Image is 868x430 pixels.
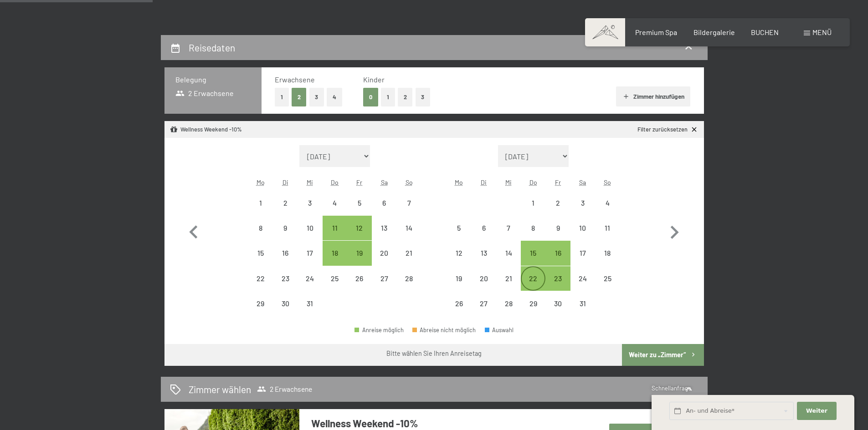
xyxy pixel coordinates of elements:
div: 11 [596,224,619,247]
div: Tue Dec 23 2025 [273,266,298,291]
div: Anreise nicht möglich [447,241,471,265]
div: Mon Dec 01 2025 [248,191,273,215]
div: Tue Jan 06 2026 [472,216,496,240]
div: Anreise nicht möglich [396,266,421,291]
span: Menü [812,28,832,36]
div: 18 [596,249,619,272]
div: 4 [596,199,619,222]
div: 27 [473,300,495,323]
div: 23 [546,275,569,298]
div: Anreise nicht möglich [372,216,396,240]
div: Sun Dec 21 2025 [396,241,421,265]
span: Kinder [363,75,385,84]
div: Fri Jan 09 2026 [545,216,570,240]
div: Anreise nicht möglich [273,191,298,215]
div: 10 [571,224,594,247]
div: 27 [373,275,395,298]
div: 15 [522,249,544,272]
div: Sat Dec 13 2025 [372,216,396,240]
div: Anreise nicht möglich [521,191,545,215]
div: 28 [397,275,420,298]
abbr: Samstag [381,178,388,186]
div: 14 [497,249,520,272]
div: 26 [447,300,470,323]
div: Fri Dec 19 2025 [347,241,372,265]
div: 2 [274,199,297,222]
div: 19 [348,249,371,272]
div: 22 [522,275,544,298]
div: Anreise nicht möglich [447,291,471,316]
div: Sun Dec 28 2025 [396,266,421,291]
abbr: Dienstag [481,178,487,186]
button: 1 [381,88,395,106]
div: 15 [249,249,272,272]
div: Tue Dec 30 2025 [273,291,298,316]
button: Zimmer hinzufügen [616,86,690,106]
div: 17 [571,249,594,272]
button: 0 [363,88,378,106]
div: Mon Jan 12 2026 [447,241,471,265]
div: Anreise nicht möglich [595,241,620,265]
button: Vorheriger Monat [180,145,207,316]
div: Sat Dec 20 2025 [372,241,396,265]
div: Anreise nicht möglich [248,241,273,265]
div: Anreise nicht möglich [472,266,496,291]
div: Wed Dec 17 2025 [298,241,322,265]
div: Anreise nicht möglich [273,266,298,291]
div: 19 [447,275,470,298]
div: 8 [249,224,272,247]
a: Bildergalerie [693,28,735,36]
div: Mon Jan 05 2026 [447,216,471,240]
div: Anreise möglich [347,241,372,265]
div: Fri Jan 23 2026 [545,266,570,291]
div: Mon Dec 15 2025 [248,241,273,265]
div: 21 [497,275,520,298]
div: 16 [274,249,297,272]
abbr: Donnerstag [529,178,537,186]
span: Einwilligung Marketing* [347,237,422,246]
div: 14 [397,224,420,247]
div: Sat Jan 24 2026 [570,266,595,291]
div: Wed Dec 03 2025 [298,191,322,215]
div: Anreise möglich [347,216,372,240]
svg: Angebot/Paket [170,126,178,133]
div: Sat Jan 03 2026 [570,191,595,215]
div: Anreise nicht möglich [595,216,620,240]
div: Anreise nicht möglich [298,191,322,215]
div: Anreise nicht möglich [273,216,298,240]
div: 7 [497,224,520,247]
button: 2 [292,88,307,106]
div: 2 [546,199,569,222]
button: 3 [416,88,431,106]
button: Weiter [797,402,836,420]
div: Anreise nicht möglich [323,191,347,215]
div: Anreise nicht möglich [570,216,595,240]
div: 5 [348,199,371,222]
div: 9 [546,224,569,247]
div: Anreise nicht möglich [496,241,521,265]
div: Thu Dec 25 2025 [323,266,347,291]
div: Fri Dec 26 2025 [347,266,372,291]
div: Wed Dec 10 2025 [298,216,322,240]
div: Anreise nicht möglich [372,241,396,265]
div: Anreise nicht möglich [273,291,298,316]
div: Fri Jan 30 2026 [545,291,570,316]
div: 11 [324,224,346,247]
div: Tue Jan 20 2026 [472,266,496,291]
div: 9 [274,224,297,247]
div: Mon Dec 29 2025 [248,291,273,316]
div: 21 [397,249,420,272]
div: 25 [596,275,619,298]
div: Mon Jan 26 2026 [447,291,471,316]
div: Anreise nicht möglich [298,266,322,291]
div: Anreise nicht möglich [472,216,496,240]
div: Anreise nicht möglich [496,291,521,316]
div: Anreise nicht möglich [396,216,421,240]
div: 16 [546,249,569,272]
abbr: Freitag [555,178,561,186]
div: 18 [324,249,346,272]
a: BUCHEN [751,28,779,36]
div: Anreise nicht möglich [570,291,595,316]
span: Weiter [806,407,827,415]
